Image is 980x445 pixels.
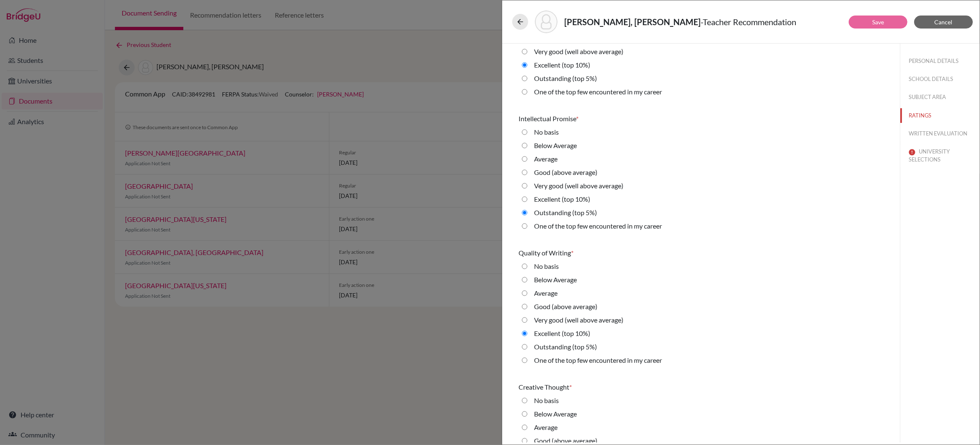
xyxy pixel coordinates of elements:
[900,126,980,141] button: WRITTEN EVALUATION
[534,73,597,83] label: Outstanding (top 5%)
[900,144,980,167] button: UNIVERSITY SELECTIONS
[534,181,623,191] label: Very good (well above average)
[534,275,577,285] label: Below Average
[900,90,980,104] button: SUBJECT AREA
[909,149,915,156] img: error-544570611efd0a2d1de9.svg
[519,115,576,122] span: Intellectual Promise
[701,17,796,27] span: - Teacher Recommendation
[534,342,597,352] label: Outstanding (top 5%)
[534,422,558,432] label: Average
[534,261,559,271] label: No basis
[534,288,558,298] label: Average
[534,328,590,338] label: Excellent (top 10%)
[519,383,569,391] span: Creative Thought
[534,141,577,151] label: Below Average
[534,208,597,218] label: Outstanding (top 5%)
[534,87,662,97] label: One of the top few encountered in my career
[900,108,980,123] button: RATINGS
[900,72,980,86] button: SCHOOL DETAILS
[534,127,559,137] label: No basis
[519,249,571,257] span: Quality of Writing
[534,409,577,419] label: Below Average
[564,17,701,27] strong: [PERSON_NAME], [PERSON_NAME]
[534,47,623,57] label: Very good (well above average)
[534,221,662,231] label: One of the top few encountered in my career
[534,194,590,204] label: Excellent (top 10%)
[534,315,623,325] label: Very good (well above average)
[534,396,559,406] label: No basis
[534,355,662,365] label: One of the top few encountered in my career
[534,302,597,312] label: Good (above average)
[534,60,590,70] label: Excellent (top 10%)
[534,167,597,177] label: Good (above average)
[534,154,558,164] label: Average
[900,54,980,68] button: PERSONAL DETAILS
